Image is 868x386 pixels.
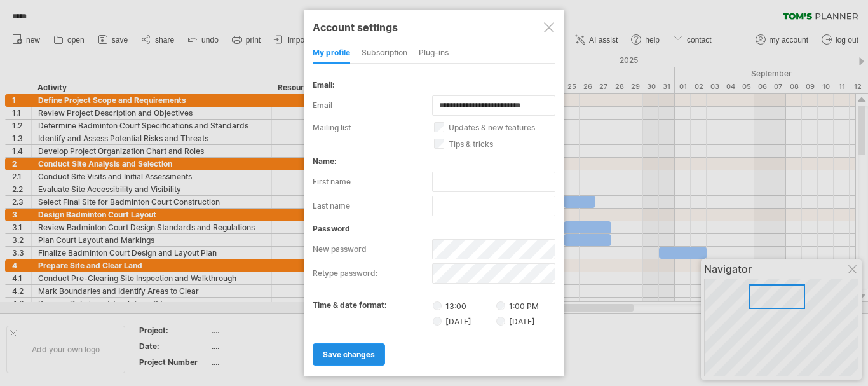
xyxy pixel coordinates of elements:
[313,224,555,233] div: password
[313,15,555,38] div: Account settings
[496,301,505,310] input: 1:00 PM
[362,43,407,64] div: subscription
[313,343,385,366] a: save changes
[313,156,555,166] div: name:
[313,239,432,259] label: new password
[313,95,432,116] label: email
[496,317,535,326] label: [DATE]
[313,123,434,132] label: mailing list
[313,300,387,310] label: time & date format:
[313,263,432,284] label: retype password:
[433,315,494,326] label: [DATE]
[313,172,432,192] label: first name
[313,43,350,64] div: my profile
[434,123,570,132] label: updates & new features
[313,80,555,90] div: email:
[323,350,375,359] span: save changes
[433,300,494,311] label: 13:00
[434,139,570,149] label: tips & tricks
[496,317,505,326] input: [DATE]
[419,43,449,64] div: Plug-ins
[433,301,442,310] input: 13:00
[433,317,442,326] input: [DATE]
[496,301,539,311] label: 1:00 PM
[313,196,432,216] label: last name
